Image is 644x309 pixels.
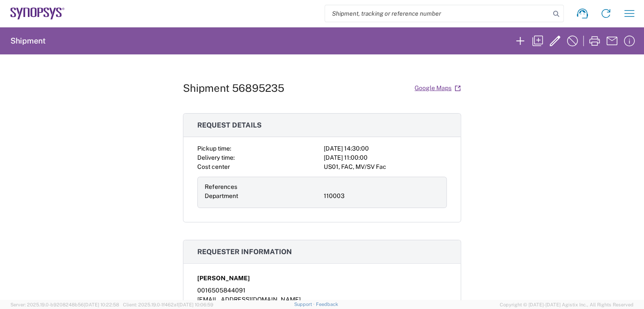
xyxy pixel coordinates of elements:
a: Support [294,302,316,307]
input: Shipment, tracking or reference number [325,5,550,22]
span: Client: 2025.19.0-1f462a1 [123,302,213,307]
a: Feedback [316,302,338,307]
a: Google Maps [414,81,461,96]
h1: Shipment 56895235 [183,82,284,94]
div: [DATE] 14:30:00 [324,144,447,153]
span: Server: 2025.19.0-b9208248b56 [10,302,119,307]
div: [EMAIL_ADDRESS][DOMAIN_NAME] [197,295,447,304]
span: [DATE] 10:06:59 [178,302,213,307]
h2: Shipment [10,36,46,46]
div: 0016505844091 [197,286,447,295]
span: Requester information [197,248,292,256]
span: [DATE] 10:22:58 [84,302,119,307]
div: [DATE] 11:00:00 [324,153,447,162]
span: Request details [197,121,262,129]
span: Delivery time: [197,154,235,161]
div: Department [205,191,320,201]
span: Cost center [197,163,230,170]
span: Pickup time: [197,145,231,152]
span: Copyright © [DATE]-[DATE] Agistix Inc., All Rights Reserved [500,301,634,309]
div: 110003 [324,191,439,201]
span: [PERSON_NAME] [197,274,250,283]
div: US01, FAC, MV/SV Fac [324,162,447,171]
span: References [205,183,237,190]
